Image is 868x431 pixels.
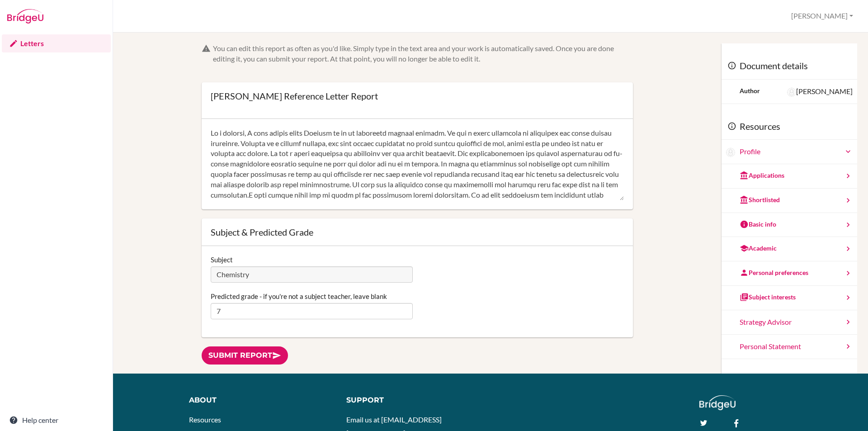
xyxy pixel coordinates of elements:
button: [PERSON_NAME] [787,8,857,24]
div: Subject & Predicted Grade [211,227,624,237]
div: Applications [740,171,784,180]
div: Resources [722,113,857,140]
a: Shortlisted [722,189,857,213]
div: Basic info [740,220,776,229]
a: Letters [2,34,111,52]
img: Bridge-U [7,9,43,24]
textarea: Lo i dolorsi, A cons adipis elits Doeiusm te in ut laboreetd magnaal enimadm. Ve qui n exerc ulla... [211,128,624,200]
a: Resources [189,415,221,424]
div: About [189,395,333,406]
a: Basic info [722,213,857,237]
a: Strategy Advisor [722,310,857,335]
a: Academic [722,237,857,261]
label: Subject [211,255,233,264]
div: [PERSON_NAME] [787,86,853,97]
div: Shortlisted [740,195,780,204]
a: Submit report [202,346,288,365]
img: Stacey Frallicciardi [787,88,796,97]
a: Personal preferences [722,261,857,286]
div: You can edit this report as often as you'd like. Simply type in the text area and your work is au... [213,43,633,64]
div: Support [346,395,482,406]
div: Subject interests [740,293,796,302]
div: [PERSON_NAME] Reference Letter Report [211,91,378,100]
div: Document details [722,52,857,80]
label: Predicted grade - if you're not a subject teacher, leave blank [211,292,387,301]
div: Author [740,86,760,95]
a: Applications [722,164,857,189]
a: Subject interests [722,286,857,310]
a: Profile [740,147,853,157]
a: Help center [2,411,111,429]
div: Academic [740,244,777,253]
div: Personal preferences [740,268,808,277]
img: logo_white@2x-f4f0deed5e89b7ecb1c2cc34c3e3d731f90f0f143d5ea2071677605dd97b5244.png [699,395,736,410]
img: Matthew Wijono [726,148,735,157]
a: Personal Statement [722,335,857,359]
